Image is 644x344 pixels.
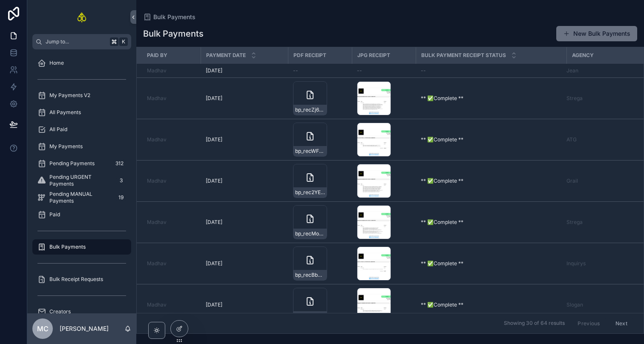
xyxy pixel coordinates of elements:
[32,88,131,103] a: My Payments V2
[609,317,633,330] button: Next
[77,10,87,24] img: App logo
[421,52,506,59] span: Bulk Payment Receipt Status
[293,81,347,115] a: bp_recZj6Wpm7kYPz2tJ
[49,211,60,218] span: Paid
[60,324,109,333] p: [PERSON_NAME]
[206,67,283,74] a: [DATE]
[421,67,561,74] a: --
[49,92,90,99] span: My Payments V2
[206,178,283,184] a: [DATE]
[147,136,167,143] a: Madhav
[49,126,67,133] span: All Paid
[572,52,594,59] span: Agency
[357,67,362,74] span: --
[32,239,131,255] a: Bulk Payments
[143,13,195,21] a: Bulk Payments
[147,219,167,226] a: Madhav
[49,174,112,187] span: Pending URGENT Payments
[293,164,347,198] a: bp_rec2YE1HELortHEbr
[32,190,131,205] a: Pending MANUAL Payments19
[293,205,347,239] a: bp_recMoMnxDgY3p1vhs
[293,247,347,281] a: bp_recBbZWt346sE6jUZ
[153,13,195,21] span: Bulk Payments
[46,38,106,45] span: Jump to...
[49,244,86,250] span: Bulk Payments
[566,301,583,308] a: Slogan
[27,49,136,313] div: scrollable content
[147,178,167,184] span: Madhav
[32,304,131,319] a: Creators
[295,106,325,113] span: bp_recZj6Wpm7kYPz2tJ
[147,301,195,308] a: Madhav
[566,178,578,184] a: Grail
[556,26,637,41] button: New Bulk Payments
[293,288,347,322] a: bp_recHKitzcqARtJYYe
[206,219,222,226] span: [DATE]
[566,95,583,102] a: Strega
[147,67,195,74] a: Madhav
[147,301,167,308] a: Madhav
[49,191,112,204] span: Pending MANUAL Payments
[421,67,426,74] span: --
[566,67,578,74] a: Jean
[32,34,131,49] button: Jump to...K
[49,109,81,116] span: All Payments
[147,95,167,102] a: Madhav
[32,122,131,137] a: All Paid
[357,67,411,74] a: --
[295,189,325,196] span: bp_rec2YE1HELortHEbr
[566,136,577,143] a: ATG
[206,301,283,308] a: [DATE]
[206,178,222,184] span: [DATE]
[206,136,222,143] span: [DATE]
[147,52,167,59] span: Paid By
[143,28,204,40] h1: Bulk Payments
[293,123,347,157] a: bp_recWFUkcGXm8bc7Pc
[293,67,347,74] a: --
[147,67,167,74] a: Madhav
[116,192,126,203] div: 19
[295,272,325,278] span: bp_recBbZWt346sE6jUZ
[566,219,583,226] span: Strega
[206,95,222,102] span: [DATE]
[293,52,326,59] span: PDF RECEIPT
[206,219,283,226] a: [DATE]
[32,105,131,120] a: All Payments
[37,324,49,334] span: MC
[113,158,126,169] div: 312
[147,260,195,267] a: Madhav
[147,178,195,184] a: Madhav
[566,260,586,267] a: Inquirys
[32,55,131,71] a: Home
[295,230,325,237] span: bp_recMoMnxDgY3p1vhs
[206,260,222,267] span: [DATE]
[49,160,95,167] span: Pending Payments
[32,272,131,287] a: Bulk Receipt Requests
[147,260,167,267] a: Madhav
[120,38,127,45] span: K
[206,301,222,308] span: [DATE]
[206,260,283,267] a: [DATE]
[357,52,390,59] span: JPG RECEIPT
[32,156,131,171] a: Pending Payments312
[49,276,103,283] span: Bulk Receipt Requests
[32,173,131,188] a: Pending URGENT Payments3
[147,219,195,226] a: Madhav
[206,136,283,143] a: [DATE]
[293,67,298,74] span: --
[295,148,325,155] span: bp_recWFUkcGXm8bc7Pc
[49,60,64,66] span: Home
